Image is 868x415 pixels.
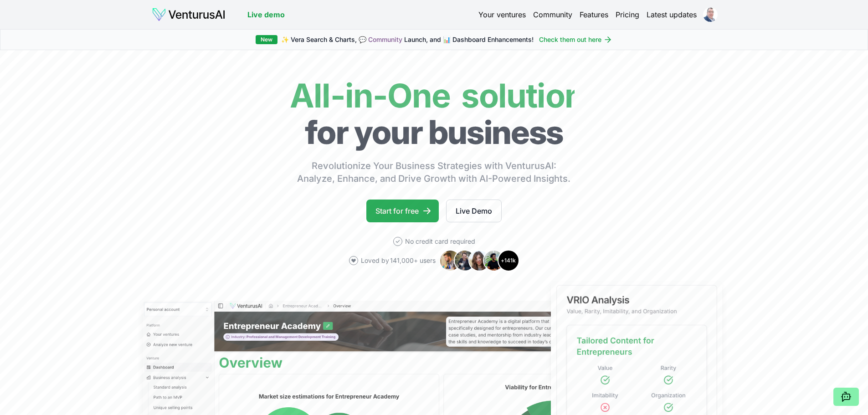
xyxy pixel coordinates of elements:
[483,250,505,272] img: Avatar 4
[454,250,476,272] img: Avatar 2
[368,36,402,43] a: Community
[281,35,534,44] span: ✨ Vera Search & Charts, 💬 Launch, and 📊 Dashboard Enhancements!
[580,9,608,20] a: Features
[616,9,639,20] a: Pricing
[439,250,461,272] img: Avatar 1
[366,200,439,222] a: Start for free
[256,35,277,44] div: New
[539,35,612,44] a: Check them out here
[533,9,572,20] a: Community
[152,7,226,22] img: logo
[247,9,285,20] a: Live demo
[703,7,718,22] img: ALV-UjVc7zO_uR9Av_YDW7CqkI6kU_oyA5g1kCjXgMZ0Uz0EGMhvHMK9-0_qUndWhutT93Vnaf-js5lj03m5ljHw34xU2t5n9...
[446,200,502,222] a: Live Demo
[468,250,490,272] img: Avatar 3
[478,9,526,20] a: Your ventures
[647,9,697,20] a: Latest updates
